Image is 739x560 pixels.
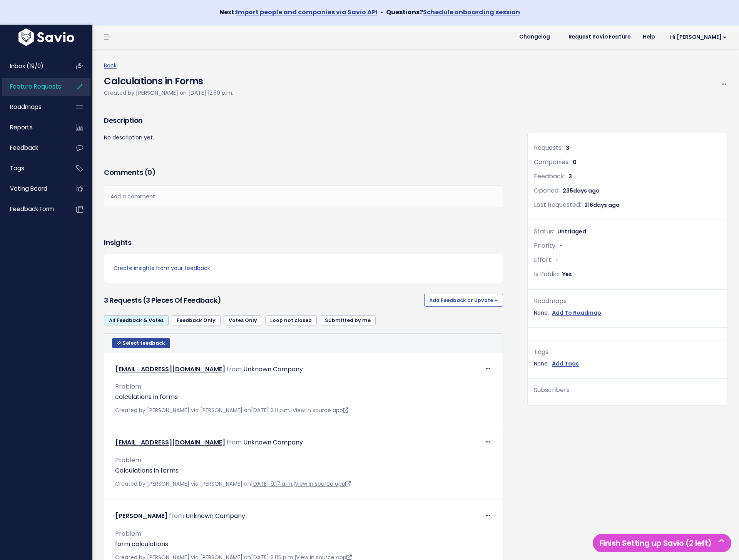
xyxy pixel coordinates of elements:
span: - [555,256,558,264]
a: [EMAIL_ADDRESS][DOMAIN_NAME] [115,365,225,374]
a: Request Savio Feature [562,31,637,43]
span: from [227,438,242,447]
a: Tags [2,159,64,177]
span: 0 [147,168,152,177]
button: Select feedback [112,338,170,348]
a: Feedback form [2,200,64,218]
h3: Description [104,115,503,126]
div: Tags [534,347,721,358]
a: Back [104,62,117,69]
a: View in source app [293,406,348,414]
span: Companies: [534,158,570,166]
span: Hi [PERSON_NAME] [670,34,727,40]
a: View in source app [295,480,351,488]
span: • [381,8,383,17]
span: Is Public: [534,270,559,278]
span: Created by [PERSON_NAME] via [PERSON_NAME] on | [115,406,348,414]
a: [PERSON_NAME] [115,511,167,520]
span: Requests: [534,143,563,152]
span: 3 [568,173,572,180]
span: Problem [115,529,141,538]
span: 0 [573,158,577,166]
div: None. [534,359,721,369]
span: from [227,365,242,374]
a: Voting Board [2,180,64,198]
div: Unknown Company [243,364,303,375]
img: logo-white.9d6f32f41409.svg [17,29,76,46]
span: Feature Requests [10,82,61,91]
span: Problem [115,382,141,391]
span: Roadmaps [10,103,42,111]
p: No description yet. [104,133,503,143]
span: Status: [534,227,554,236]
a: Add Tags [552,359,579,369]
span: Yes [562,270,572,278]
span: Created by [PERSON_NAME] via [PERSON_NAME] on | [115,480,351,488]
p: form calculations [115,540,492,549]
span: Feedback: [534,172,565,181]
a: [DATE] 9:17 a.m. [251,480,293,488]
span: Last Requested: [534,200,581,209]
span: Tags [10,164,24,172]
a: All Feedback & Votes [104,315,169,325]
span: Feedback form [10,205,54,213]
div: None. [534,308,721,318]
a: Roadmaps [2,98,64,116]
p: calculations in forms [115,392,492,402]
a: Feature Requests [2,78,64,96]
a: Submitted by me [320,315,376,325]
div: Unknown Company [243,437,303,448]
h3: Insights [104,237,131,248]
div: Unknown Company [186,511,245,522]
span: Reports [10,123,33,131]
span: days ago [593,201,620,209]
div: Add a comment... [104,185,503,208]
a: Add To Roadmap [552,308,601,318]
span: days ago [573,187,600,194]
span: Inbox (19/0) [10,62,43,70]
a: Import people and companies via Savio API [236,8,378,17]
h3: 3 Requests (3 pieces of Feedback) [104,295,421,306]
span: Voting Board [10,184,47,193]
a: Inbox (19/0) [2,57,64,75]
span: 3 [566,144,569,152]
span: Created by [PERSON_NAME] on [DATE] 12:50 p.m. [104,89,233,97]
a: Help [637,31,661,43]
a: Reports [2,119,64,136]
a: Feedback [2,139,64,157]
h5: Finish Setting up Savio (2 left) [596,537,728,549]
span: Problem [115,456,141,464]
a: Feedback Only [172,315,221,325]
button: Add Feedback or Upvote [424,294,503,306]
span: Subscribers [534,386,570,394]
span: Changelog [519,34,550,40]
strong: Questions? [386,8,520,17]
p: Calculations in forms [115,466,492,475]
span: Select feedback [122,340,165,346]
span: Effort: [534,255,552,264]
span: 235 [563,187,600,194]
h3: Comments ( ) [104,167,503,178]
a: Hi [PERSON_NAME] [661,31,733,43]
span: Priority: [534,241,557,250]
span: Untriaged [557,228,586,235]
strong: Next: [219,8,378,17]
h4: Calculations in Forms [104,70,233,88]
span: from [169,511,184,520]
a: [DATE] 2:11 p.m. [251,406,291,414]
span: Opened: [534,186,560,195]
span: Feedback [10,144,38,152]
span: - [560,242,563,250]
a: [EMAIL_ADDRESS][DOMAIN_NAME] [115,438,225,447]
div: Roadmaps [534,296,721,307]
span: 216 [584,201,620,209]
a: Schedule onboarding session [423,8,520,17]
a: Loop not closed [265,315,317,325]
a: Votes Only [224,315,262,325]
a: Create insights from your feedback [114,263,493,273]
